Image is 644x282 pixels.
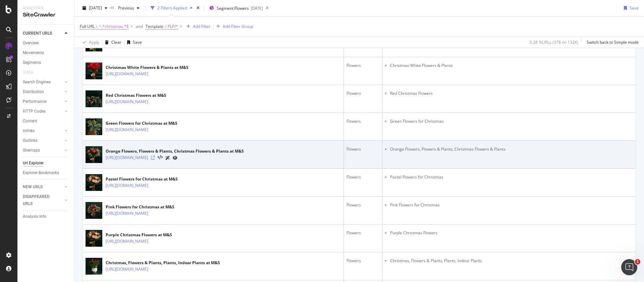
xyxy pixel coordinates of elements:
img: main image [86,255,102,277]
div: Overview [23,40,39,47]
div: Content [23,118,37,125]
button: Clear [102,37,121,48]
img: main image [86,60,102,82]
div: Flowers [346,63,379,69]
div: DISAPPEARED URLS [23,193,57,207]
a: [URL][DOMAIN_NAME] [106,210,148,217]
div: Inlinks [23,127,35,134]
button: [DATE] [80,3,110,13]
li: Orange Flowers, Flowers & Plants, Christmas Flowers & Plants [390,146,633,152]
a: [URL][DOMAIN_NAME] [106,71,148,77]
div: [DATE] [251,5,263,11]
div: Flowers [346,202,379,208]
div: Save [630,5,639,11]
div: Visits [23,69,33,76]
div: Segments [23,59,41,66]
span: 2025 Oct. 11th [89,5,102,11]
div: Christmas, Flowers & Plants, Plants, Indoor Plants at M&S [106,260,220,266]
div: Apply [89,39,99,45]
a: Visits [23,69,40,76]
img: main image [86,144,102,166]
a: Distribution [23,88,63,95]
div: Add Filter Group [223,24,253,29]
span: = [96,24,98,29]
div: Sitemaps [23,147,40,154]
div: Analytics [23,5,69,11]
div: Flowers [346,258,379,264]
a: DISAPPEARED URLS [23,193,63,207]
img: main image [86,88,102,110]
a: CURRENT URLS [23,30,63,37]
a: Performance [23,98,63,105]
a: Url Explorer [23,160,69,167]
img: main image [86,116,102,138]
a: [URL][DOMAIN_NAME] [106,154,148,161]
a: [URL][DOMAIN_NAME] [106,98,148,105]
div: Red Christmas Flowers at M&S [106,92,177,98]
div: Analysis Info [23,213,46,220]
span: = [164,24,167,29]
a: Inlinks [23,127,63,134]
span: Full URL [80,24,95,29]
a: NEW URLS [23,184,63,191]
button: Save [621,3,639,13]
div: HTTP Codes [23,108,46,115]
div: Explorer Bookmarks [23,169,59,176]
a: [URL][DOMAIN_NAME] [106,266,148,273]
a: Content [23,118,69,125]
div: and [136,24,143,29]
div: Movements [23,49,44,56]
a: Analysis Info [23,213,69,220]
button: Previous [115,3,142,13]
a: Overview [23,40,69,47]
a: HTTP Codes [23,108,63,115]
li: Pastel Flowers for Christmas [390,174,633,180]
a: [URL][DOMAIN_NAME] [106,238,148,245]
span: PLP/* [168,22,178,31]
div: SiteCrawler [23,11,69,19]
div: Pastel Flowers for Christmas at M&S [106,176,178,182]
a: AI Url Details [165,154,170,161]
div: Christmas White Flowers & Plants at M&S [106,65,189,71]
button: View HTML Source [158,155,163,160]
a: Outlinks [23,137,63,144]
div: Flowers [346,146,379,152]
li: Christmas, Flowers & Plants, Plants, Indoor Plants [390,258,633,264]
a: Explorer Bookmarks [23,169,69,176]
a: [URL][DOMAIN_NAME] [106,126,148,133]
li: Red Christmas Flowers [390,90,633,96]
div: Flowers [346,118,379,124]
button: Add Filter [184,23,211,31]
img: main image [86,200,102,221]
a: Sitemaps [23,147,63,154]
li: Purple Christmas Flowers [390,230,633,236]
div: times [195,5,201,11]
a: Movements [23,49,69,56]
a: [URL][DOMAIN_NAME] [106,182,148,189]
img: main image [86,172,102,194]
a: URL Inspection [173,154,177,161]
span: vs [110,4,115,10]
button: Add Filter Group [214,23,253,31]
div: Outlinks [23,137,38,144]
div: Flowers [346,174,379,180]
button: Apply [80,37,99,48]
a: Visit Online Page [151,156,155,160]
button: 2 Filters Applied [148,3,195,13]
button: Switch back to Simple mode [584,37,639,48]
a: Search Engines [23,79,63,86]
div: CURRENT URLS [23,30,52,37]
li: Green Flowers for Christmas [390,118,633,124]
div: Search Engines [23,79,51,86]
button: Segment:Flowers[DATE] [207,3,263,13]
button: and [136,23,143,30]
button: Save [124,37,142,48]
span: Segment: Flowers [217,5,249,11]
div: Clear [111,39,121,45]
div: Orange Flowers, Flowers & Plants, Christmas Flowers & Plants at M&S [106,148,244,154]
div: Performance [23,98,46,105]
div: NEW URLS [23,184,43,191]
li: Pink Flowers for Christmas [390,202,633,208]
span: Previous [115,5,134,11]
iframe: Intercom live chat [621,259,637,275]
